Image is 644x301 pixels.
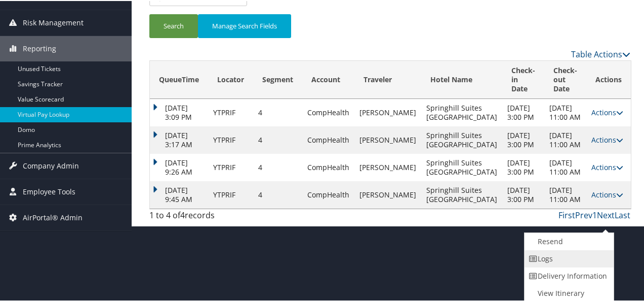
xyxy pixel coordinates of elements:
td: CompHealth [302,153,354,180]
a: Actions [591,161,623,171]
td: [DATE] 3:00 PM [502,98,544,125]
th: Check-in Date: activate to sort column ascending [502,60,544,98]
td: [PERSON_NAME] [354,125,421,153]
td: [DATE] 3:00 PM [502,153,544,180]
a: Delivery Information [525,266,611,284]
a: Actions [591,189,623,198]
td: [PERSON_NAME] [354,98,421,125]
a: Prev [575,209,592,220]
td: [PERSON_NAME] [354,180,421,208]
td: [DATE] 11:00 AM [544,125,586,153]
span: Reporting [23,35,56,60]
th: Account: activate to sort column descending [302,60,354,98]
a: Logs [525,249,611,266]
a: Actions [591,107,623,116]
td: [PERSON_NAME] [354,153,421,180]
td: CompHealth [302,180,354,208]
td: 4 [253,125,302,153]
a: Last [615,209,630,220]
th: Traveler: activate to sort column ascending [354,60,421,98]
th: Locator: activate to sort column ascending [208,60,253,98]
td: Springhill Suites [GEOGRAPHIC_DATA] [421,180,502,208]
td: 4 [253,180,302,208]
td: YTPRIF [208,98,253,125]
a: View Itinerary [525,284,611,301]
td: [DATE] 3:09 PM [150,98,208,125]
span: Risk Management [23,9,84,35]
a: Actions [591,134,623,144]
th: QueueTime: activate to sort column ascending [150,60,208,98]
td: 4 [253,98,302,125]
td: [DATE] 9:45 AM [150,180,208,208]
td: YTPRIF [208,125,253,153]
span: 4 [180,209,185,220]
span: Company Admin [23,152,79,178]
td: Springhill Suites [GEOGRAPHIC_DATA] [421,153,502,180]
td: [DATE] 3:00 PM [502,180,544,208]
td: YTPRIF [208,153,253,180]
td: Springhill Suites [GEOGRAPHIC_DATA] [421,125,502,153]
td: CompHealth [302,98,354,125]
td: [DATE] 11:00 AM [544,153,586,180]
div: 1 to 4 of records [149,208,258,225]
button: Search [149,13,198,37]
th: Actions [586,60,631,98]
a: Next [597,209,615,220]
th: Hotel Name: activate to sort column ascending [421,60,502,98]
span: AirPortal® Admin [23,204,83,229]
th: Segment: activate to sort column ascending [253,60,302,98]
td: 4 [253,153,302,180]
button: Manage Search Fields [198,13,291,37]
td: CompHealth [302,125,354,153]
td: [DATE] 3:00 PM [502,125,544,153]
span: Employee Tools [23,178,75,204]
td: YTPRIF [208,180,253,208]
td: Springhill Suites [GEOGRAPHIC_DATA] [421,98,502,125]
th: Check-out Date: activate to sort column ascending [544,60,586,98]
td: [DATE] 3:17 AM [150,125,208,153]
td: [DATE] 11:00 AM [544,180,586,208]
a: 1 [592,209,597,220]
a: Resend [525,232,611,249]
td: [DATE] 11:00 AM [544,98,586,125]
a: First [558,209,575,220]
td: [DATE] 9:26 AM [150,153,208,180]
a: Table Actions [571,48,630,59]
